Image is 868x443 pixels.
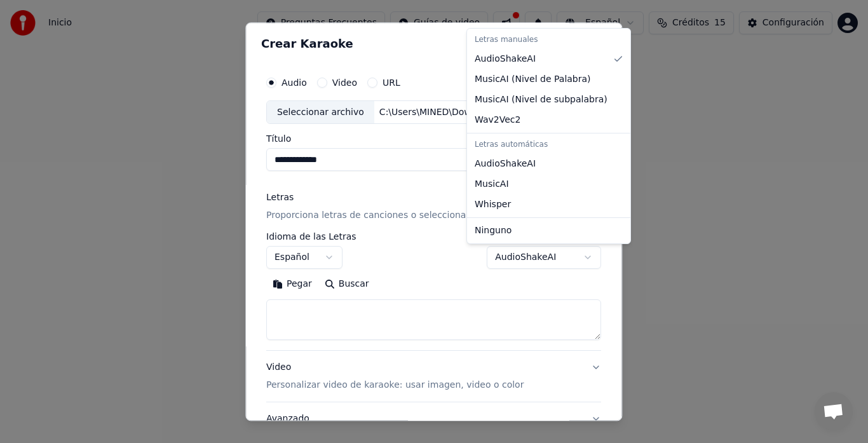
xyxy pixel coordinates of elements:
span: AudioShakeAI [475,158,536,170]
span: Whisper [475,198,511,211]
span: Wav2Vec2 [475,114,520,126]
span: MusicAI ( Nivel de Palabra ) [475,73,591,86]
span: MusicAI [475,178,509,191]
div: Letras manuales [470,31,628,49]
span: MusicAI ( Nivel de subpalabra ) [475,93,607,106]
span: Ninguno [475,224,512,237]
div: Letras automáticas [470,136,628,154]
span: AudioShakeAI [475,53,536,65]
